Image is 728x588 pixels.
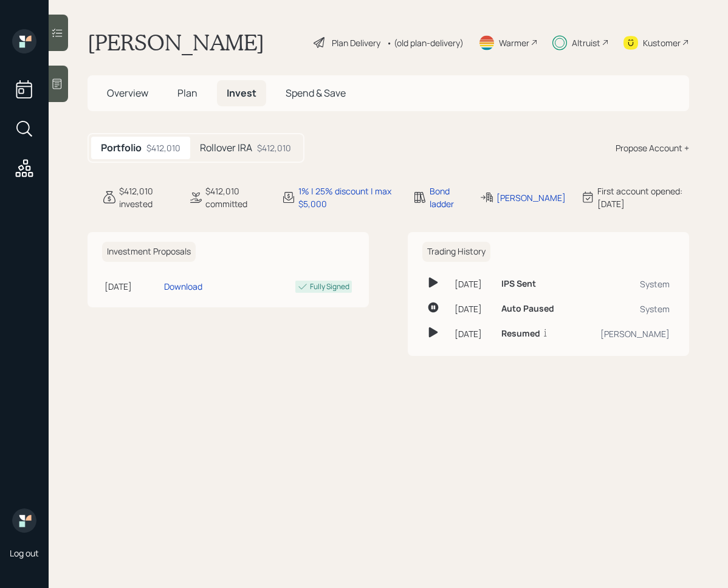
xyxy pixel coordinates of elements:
span: Spend & Save [286,86,346,100]
span: Overview [107,86,148,100]
span: Plan [177,86,197,100]
div: Bond ladder [430,185,465,210]
div: [PERSON_NAME] [580,327,670,340]
span: Invest [227,86,256,100]
h6: IPS Sent [501,279,536,289]
div: [DATE] [105,280,159,293]
div: Propose Account + [616,142,689,154]
div: [DATE] [455,303,492,315]
h6: Resumed [501,329,540,339]
div: [PERSON_NAME] [496,191,566,204]
h1: [PERSON_NAME] [88,29,264,56]
div: Download [164,280,202,293]
div: Altruist [572,36,600,49]
div: [DATE] [455,327,492,340]
div: $412,010 [146,142,180,154]
div: [DATE] [455,278,492,290]
div: Kustomer [643,36,681,49]
div: $412,010 committed [205,185,267,210]
img: retirable_logo.png [12,508,36,533]
div: System [580,278,670,290]
div: Log out [10,547,39,559]
div: Fully Signed [310,281,349,292]
h6: Investment Proposals [102,242,196,262]
div: Warmer [499,36,529,49]
div: First account opened: [DATE] [597,185,689,210]
h6: Trading History [422,242,490,262]
div: • (old plan-delivery) [386,36,464,49]
h5: Rollover IRA [200,142,252,154]
div: 1% | 25% discount | max $5,000 [298,185,398,210]
div: $412,010 [257,142,291,154]
h5: Portfolio [101,142,142,154]
div: $412,010 invested [119,185,174,210]
div: Plan Delivery [332,36,380,49]
div: System [580,303,670,315]
h6: Auto Paused [501,304,554,314]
